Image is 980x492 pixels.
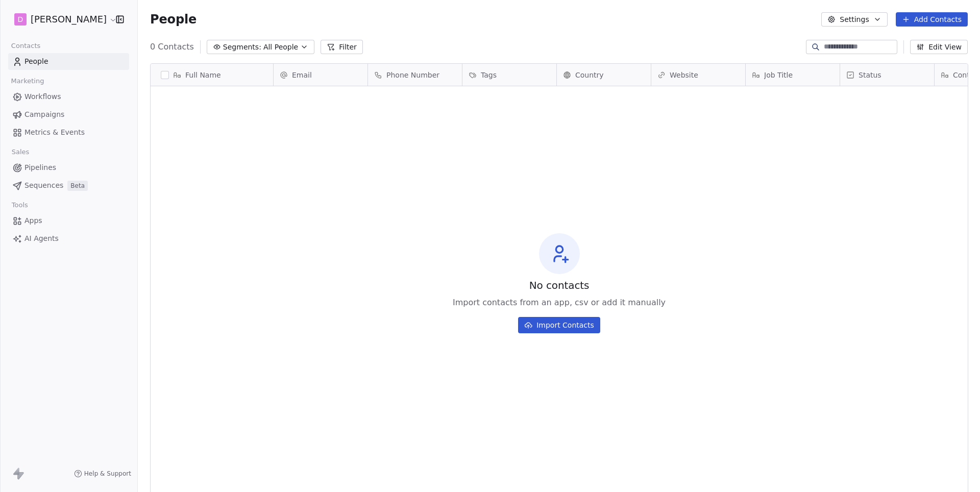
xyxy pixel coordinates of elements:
a: Help & Support [74,470,131,478]
span: Workflows [24,91,61,102]
div: Tags [462,64,556,86]
div: grid [151,86,274,472]
span: People [150,12,197,27]
button: Filter [321,40,363,54]
a: Apps [8,212,129,229]
div: Website [651,64,745,86]
span: Tools [7,198,32,213]
span: Segments: [223,42,261,53]
span: Help & Support [84,470,131,478]
span: Sales [7,144,34,160]
span: People [24,56,48,67]
div: Email [274,64,367,86]
span: Metrics & Events [24,127,85,138]
div: Job Title [746,64,840,86]
div: Full Name [151,64,273,86]
span: Beta [67,181,88,191]
span: Marketing [7,73,48,89]
a: Pipelines [8,159,129,176]
span: 0 Contacts [150,41,194,53]
button: Settings [821,12,887,27]
span: Country [575,70,604,80]
span: AI Agents [24,233,59,244]
a: People [8,53,129,70]
span: Full Name [185,70,221,80]
a: SequencesBeta [8,177,129,194]
span: Status [859,70,881,80]
button: D[PERSON_NAME] [12,11,109,28]
span: [PERSON_NAME] [31,13,107,26]
span: Import contacts from an app, csv or add it manually [453,297,666,309]
span: Contacts [7,38,45,54]
a: AI Agents [8,230,129,247]
a: Workflows [8,88,129,105]
div: Phone Number [368,64,462,86]
span: Website [670,70,698,80]
span: D [18,14,23,24]
span: No contacts [529,278,590,292]
button: Add Contacts [896,12,968,27]
a: Import Contacts [518,313,600,333]
a: Metrics & Events [8,124,129,141]
span: All People [263,42,298,53]
button: Edit View [910,40,968,54]
div: Country [557,64,651,86]
a: Campaigns [8,106,129,123]
span: Email [292,70,312,80]
span: Job Title [764,70,793,80]
span: Apps [24,215,42,226]
span: Sequences [24,180,63,191]
span: Pipelines [24,162,56,173]
div: Status [840,64,934,86]
button: Import Contacts [518,317,600,333]
span: Tags [481,70,497,80]
span: Phone Number [386,70,439,80]
span: Campaigns [24,109,64,120]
